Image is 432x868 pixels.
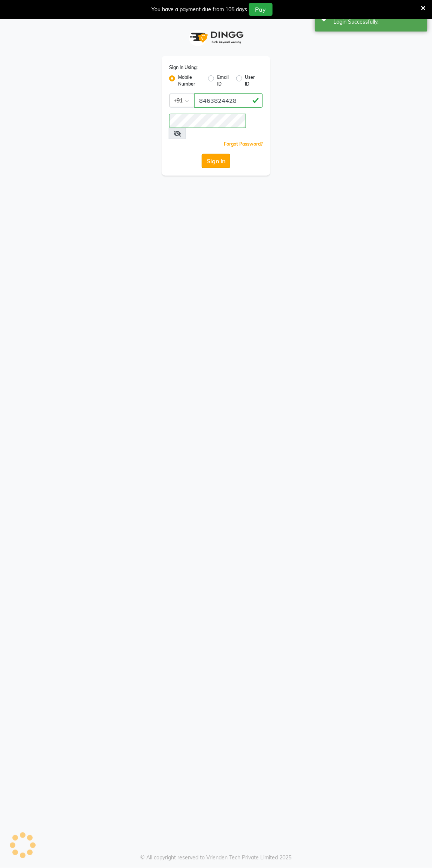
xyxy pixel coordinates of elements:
label: Mobile Number [178,74,202,87]
label: Sign In Using: [169,64,198,71]
button: Sign In [202,154,230,168]
label: User ID [245,74,257,87]
input: Username [194,93,263,108]
button: Pay [249,3,273,16]
a: Forgot Password? [224,141,263,147]
div: Login Successfully. [334,18,422,26]
input: Username [169,114,246,128]
div: You have a payment due from 105 days [152,6,247,14]
label: Email ID [217,74,230,87]
img: logo1.svg [186,26,246,48]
